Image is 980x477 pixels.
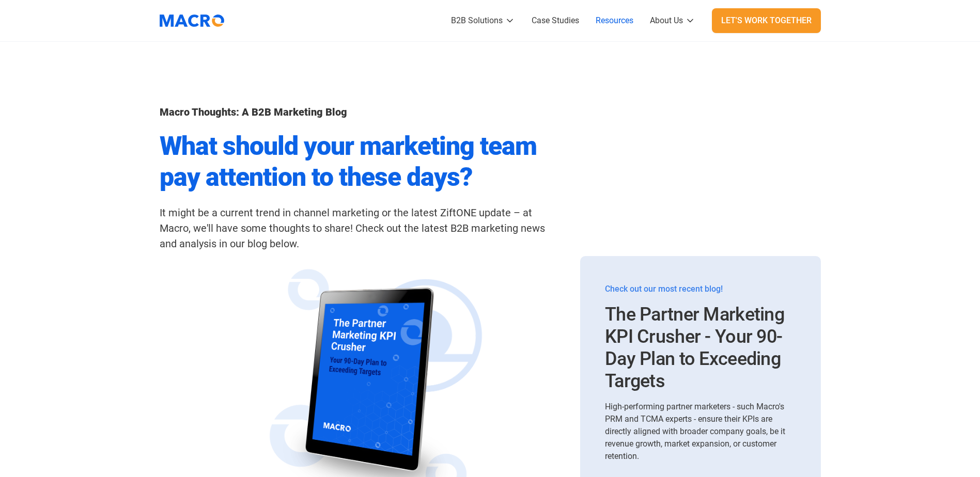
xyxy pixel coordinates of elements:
a: Let's Work Together [712,8,821,33]
h3: The Partner Marketing KPI Crusher - Your 90-Day Plan to Exceeding Targets [605,304,796,393]
div: Let's Work Together [721,14,812,27]
div: About Us [650,14,683,27]
h2: What should your marketing team pay attention to these days? [160,131,556,193]
h1: Macro Thoughts: A B2B Marketing Blog [160,106,556,118]
a: Check out our most recent blog!The Partner Marketing KPI Crusher - Your 90-Day Plan to Exceeding ... [605,273,796,393]
div: Check out our most recent blog! [605,283,796,295]
div: High-performing partner marketers - such Macro's PRM and TCMA experts - ensure their KPIs are dir... [605,401,796,463]
div: It might be a current trend in channel marketing or the latest ZiftONE update – at Macro, we'll h... [160,205,556,251]
div: B2B Solutions [451,14,503,27]
a: home [160,8,232,34]
img: Macromator Logo [154,8,229,34]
